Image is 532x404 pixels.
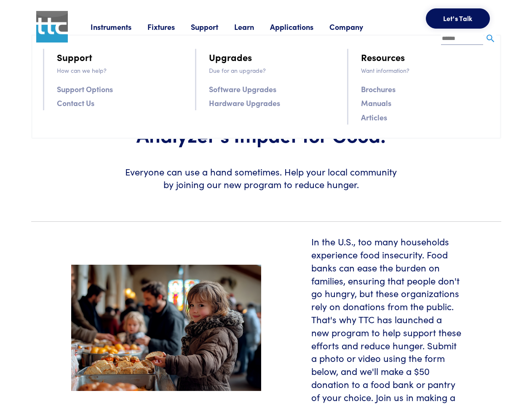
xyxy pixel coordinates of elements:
a: Support [57,50,92,64]
p: Due for an upgrade? [209,66,337,75]
p: How can we help? [57,66,185,75]
a: Applications [270,21,329,32]
a: Company [329,21,379,32]
button: Let's Talk [426,8,490,29]
a: Contact Us [57,97,94,109]
img: food-pantry-header.jpeg [71,265,261,391]
h6: Everyone can use a hand sometimes. Help your local community by joining our new program to reduce... [123,165,399,191]
a: Fixtures [147,21,191,32]
a: Manuals [361,97,391,109]
p: Want information? [361,66,489,75]
a: Support [191,21,234,32]
a: Instruments [91,21,147,32]
a: Hardware Upgrades [209,97,280,109]
a: Learn [234,21,270,32]
a: Brochures [361,83,396,95]
a: Articles [361,111,387,123]
a: Software Upgrades [209,83,276,95]
a: Upgrades [209,50,252,64]
img: ttc_logo_1x1_v1.0.png [36,11,68,43]
h1: Introducing TA-GIVESBACK: Amplify Your Texture Analyzer's Impact for Good! [123,74,399,147]
a: Support Options [57,83,113,95]
a: Resources [361,50,405,64]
